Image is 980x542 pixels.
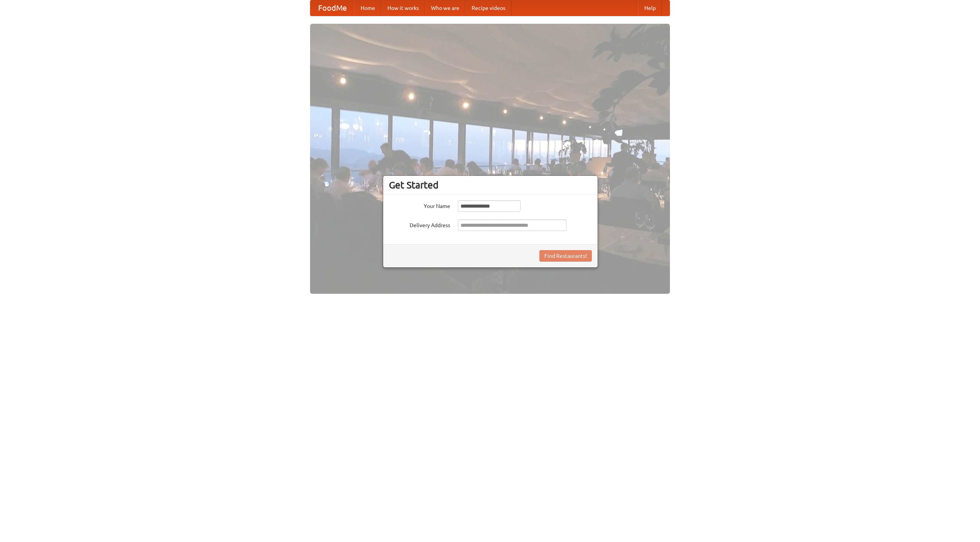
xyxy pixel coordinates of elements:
a: Recipe videos [465,0,511,16]
a: Who we are [425,0,465,16]
label: Delivery Address [389,219,450,229]
button: Find Restaurants! [539,250,592,262]
label: Your Name [389,200,450,210]
h3: Get Started [389,179,592,191]
a: Help [638,0,662,16]
a: How it works [381,0,425,16]
a: FoodMe [310,0,354,16]
a: Home [354,0,381,16]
